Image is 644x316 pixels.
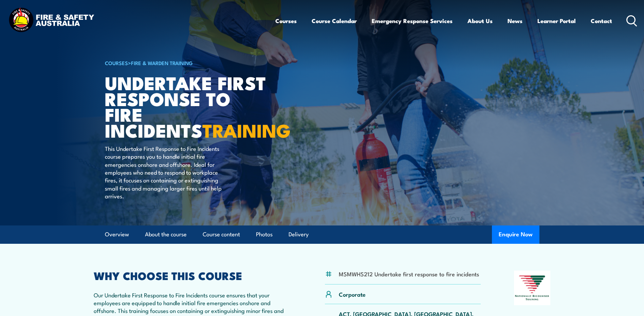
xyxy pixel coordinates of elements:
[131,59,193,66] a: Fire & Warden Training
[105,144,229,200] p: This Undertake First Response to Fire Incidents course prepares you to handle initial fire emerge...
[105,225,129,243] a: Overview
[105,75,273,138] h1: Undertake First Response to Fire Incidents
[372,12,453,30] a: Emergency Response Services
[275,12,297,30] a: Courses
[145,225,187,243] a: About the course
[202,116,291,144] strong: TRAINING
[256,225,273,243] a: Photos
[514,271,551,305] img: Nationally Recognised Training logo.
[203,225,240,243] a: Course content
[94,271,292,280] h2: WHY CHOOSE THIS COURSE
[591,12,612,30] a: Contact
[339,290,366,298] p: Corporate
[105,59,273,67] h6: >
[508,12,522,30] a: News
[537,12,576,30] a: Learner Portal
[289,225,309,243] a: Delivery
[105,59,128,66] a: COURSES
[492,225,539,244] button: Enquire Now
[312,12,357,30] a: Course Calendar
[339,270,479,278] li: MSMWHS212 Undertake first response to fire incidents
[467,12,493,30] a: About Us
